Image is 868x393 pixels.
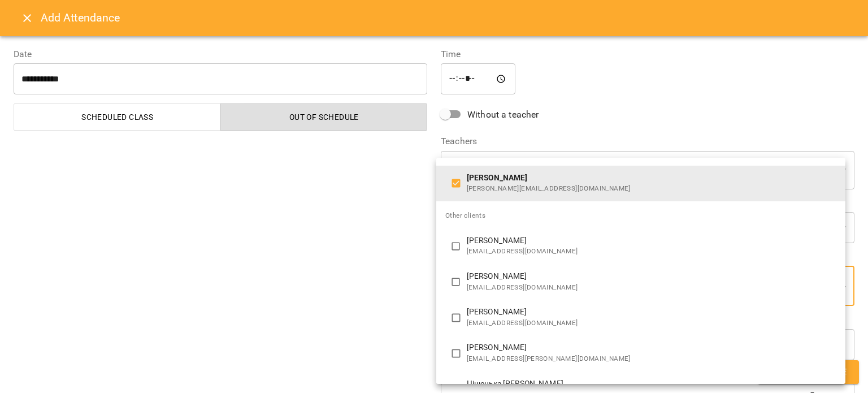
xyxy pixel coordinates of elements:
span: [EMAIL_ADDRESS][PERSON_NAME][DOMAIN_NAME] [467,353,836,365]
span: [PERSON_NAME][EMAIL_ADDRESS][DOMAIN_NAME] [467,183,836,195]
p: [PERSON_NAME] [467,342,836,353]
p: [PERSON_NAME] [467,172,836,184]
p: Цішецька [PERSON_NAME] [467,378,836,390]
span: [EMAIL_ADDRESS][DOMAIN_NAME] [467,282,836,293]
span: [EMAIL_ADDRESS][DOMAIN_NAME] [467,246,836,257]
p: [PERSON_NAME] [467,235,836,247]
p: [PERSON_NAME] [467,306,836,318]
span: Other clients [445,211,485,219]
p: [PERSON_NAME] [467,271,836,282]
span: [EMAIL_ADDRESS][DOMAIN_NAME] [467,318,836,329]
